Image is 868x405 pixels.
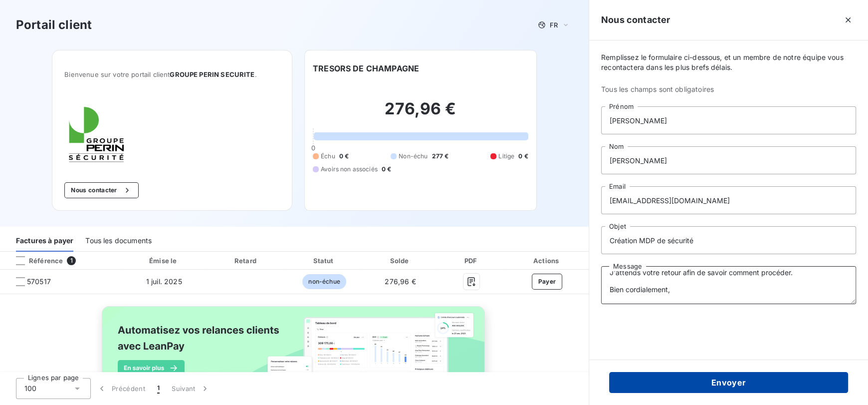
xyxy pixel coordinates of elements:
[601,106,856,134] input: placeholder
[321,165,378,174] span: Avoirs non associés
[311,144,315,152] span: 0
[67,256,76,265] span: 1
[209,256,284,266] div: Retard
[518,152,528,161] span: 0 €
[507,256,587,266] div: Actions
[64,70,280,78] span: Bienvenue sur votre portail client .
[85,231,152,252] div: Tous les documents
[27,277,51,287] span: 570517
[288,256,361,266] div: Statut
[8,256,63,265] div: Référence
[601,84,856,94] span: Tous les champs sont obligatoires
[365,256,435,266] div: Solde
[123,256,205,266] div: Émise le
[385,277,416,286] span: 276,96 €
[532,274,563,290] button: Payer
[313,99,528,129] h2: 276,96 €
[399,152,428,161] span: Non-échu
[157,384,160,394] span: 1
[91,378,151,399] button: Précédent
[601,226,856,254] input: placeholder
[601,146,856,174] input: placeholder
[151,378,166,399] button: 1
[601,266,856,304] textarea: Bonjour, Je suis le nouveau responsable de la boutique Trésors de Champagne à [GEOGRAPHIC_DATA] d...
[609,372,848,393] button: Envoyer
[16,16,92,34] h3: Portail client
[601,13,670,27] h5: Nous contacter
[16,231,73,252] div: Factures à payer
[440,256,503,266] div: PDF
[24,384,36,394] span: 100
[321,152,335,161] span: Échu
[382,165,391,174] span: 0 €
[498,152,514,161] span: Litige
[339,152,349,161] span: 0 €
[64,102,128,166] img: Company logo
[550,21,558,29] span: FR
[302,274,346,289] span: non-échue
[166,378,216,399] button: Suivant
[432,152,448,161] span: 277 €
[313,62,419,74] h6: TRESORS DE CHAMPAGNE
[146,277,182,286] span: 1 juil. 2025
[601,186,856,214] input: placeholder
[601,52,856,72] span: Remplissez le formulaire ci-dessous, et un membre de notre équipe vous recontactera dans les plus...
[64,182,138,198] button: Nous contacter
[170,70,254,78] span: GROUPE PERIN SECURITE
